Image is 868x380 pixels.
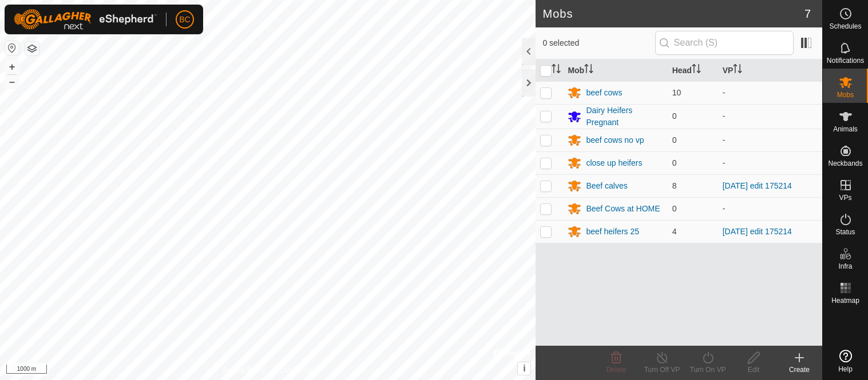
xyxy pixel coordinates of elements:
[672,111,677,121] span: 0
[838,263,852,270] span: Infra
[718,81,822,104] td: -
[523,363,525,373] span: i
[586,203,660,215] div: Beef Cows at HOME
[672,227,677,236] span: 4
[518,362,530,375] button: i
[5,60,19,74] button: +
[586,226,639,238] div: beef heifers 25
[833,126,858,133] span: Animals
[838,366,853,373] span: Help
[586,180,627,192] div: Beef calves
[837,91,854,98] span: Mobs
[668,59,718,82] th: Head
[586,134,644,146] div: beef cows no vp
[25,42,39,55] button: Map Layers
[828,160,862,167] span: Neckbands
[831,297,859,304] span: Heatmap
[586,105,663,129] div: Dairy Heifers Pregnant
[584,66,593,75] p-sorticon: Activate to sort
[731,365,776,375] div: Edit
[723,181,792,190] a: [DATE] edit 175214
[804,5,811,22] span: 7
[823,345,868,377] a: Help
[5,41,19,55] button: Reset Map
[829,23,861,30] span: Schedules
[552,66,561,75] p-sorticon: Activate to sort
[776,365,822,375] div: Create
[586,157,642,169] div: close up heifers
[14,9,157,30] img: Gallagher Logo
[723,227,792,236] a: [DATE] edit 175214
[718,151,822,174] td: -
[179,14,190,26] span: BC
[685,365,731,375] div: Turn On VP
[672,204,677,213] span: 0
[718,197,822,220] td: -
[542,37,655,49] span: 0 selected
[639,365,685,375] div: Turn Off VP
[733,66,742,75] p-sorticon: Activate to sort
[718,104,822,129] td: -
[839,194,851,201] span: VPs
[607,366,627,374] span: Delete
[563,59,667,82] th: Mob
[718,129,822,151] td: -
[672,135,677,145] span: 0
[672,158,677,167] span: 0
[586,87,622,99] div: beef cows
[672,181,677,190] span: 8
[655,31,794,55] input: Search (S)
[5,75,19,89] button: –
[672,88,681,97] span: 10
[279,365,313,375] a: Contact Us
[542,7,804,21] h2: Mobs
[827,57,864,64] span: Notifications
[692,66,701,75] p-sorticon: Activate to sort
[718,59,822,82] th: VP
[835,229,855,235] span: Status
[223,365,265,375] a: Privacy Policy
